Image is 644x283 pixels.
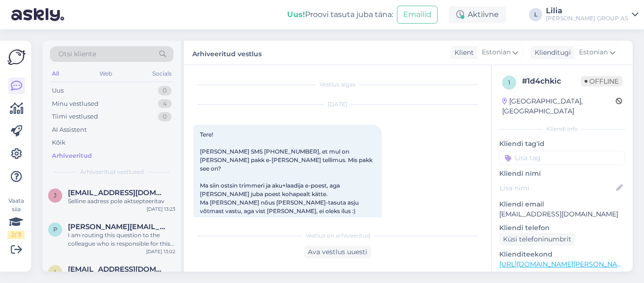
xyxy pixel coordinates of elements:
[499,223,625,233] p: Kliendi telefon
[499,151,625,165] input: Lisa tag
[98,68,114,80] div: Web
[158,86,172,95] div: 0
[54,268,56,275] span: i
[304,246,371,258] div: Ava vestlus uuesti
[150,68,173,80] div: Socials
[158,112,172,121] div: 0
[53,226,58,233] span: p
[68,223,166,231] span: pavel.tammi@mail.ee
[68,197,175,206] div: Selline aadress pole aktsepteeritav
[68,231,175,248] div: I am routing this question to the colleague who is responsible for this topic. The reply might ta...
[529,8,542,21] div: L
[52,151,92,161] div: Arhiveeritud
[449,6,506,23] div: Aktiivne
[581,76,622,86] span: Offline
[482,47,511,58] span: Estonian
[499,125,625,133] div: Kliendi info
[68,189,166,197] span: janekmetsva@hotmail.com
[305,232,370,240] span: Vestlus on arhiveeritud
[287,9,393,20] div: Proovi tasuta juba täna:
[397,6,438,24] button: Emailid
[8,48,25,66] img: Askly Logo
[8,231,25,239] div: 2 / 3
[508,79,510,86] span: 1
[58,49,96,59] span: Otsi kliente
[200,131,374,214] span: Tere! [PERSON_NAME] SMS [PHONE_NUMBER], et mul on [PERSON_NAME] pakk e-[PERSON_NAME] tellimus. Mi...
[522,76,581,87] div: # 1d4chkic
[52,86,64,95] div: Uus
[287,10,305,19] b: Uus!
[500,183,614,193] input: Lisa nimi
[52,99,99,109] div: Minu vestlused
[147,206,175,213] div: [DATE] 13:23
[193,100,482,109] div: [DATE]
[499,209,625,219] p: [EMAIL_ADDRESS][DOMAIN_NAME]
[80,168,144,176] span: Arhiveeritud vestlused
[546,15,628,22] div: [PERSON_NAME] GROUP AS
[52,138,66,147] div: Kõik
[531,48,571,58] div: Klienditugi
[68,265,166,274] span: ivo.kreitsmann@gmail.com
[192,46,262,59] label: Arhiveeritud vestlus
[8,197,25,239] div: Vaata siia
[499,233,575,246] div: Küsi telefoninumbrit
[52,125,87,135] div: AI Assistent
[579,47,608,58] span: Estonian
[499,199,625,209] p: Kliendi email
[502,96,616,116] div: [GEOGRAPHIC_DATA], [GEOGRAPHIC_DATA]
[546,7,628,15] div: Lilia
[546,7,638,22] a: Lilia[PERSON_NAME] GROUP AS
[499,139,625,149] p: Kliendi tag'id
[499,169,625,179] p: Kliendi nimi
[50,68,61,80] div: All
[451,48,474,58] div: Klient
[54,192,57,199] span: j
[158,99,172,109] div: 4
[52,112,98,121] div: Tiimi vestlused
[499,249,625,259] p: Klienditeekond
[193,80,482,89] div: Vestlus algas
[146,248,175,255] div: [DATE] 13:02
[499,260,629,268] a: [URL][DOMAIN_NAME][PERSON_NAME]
